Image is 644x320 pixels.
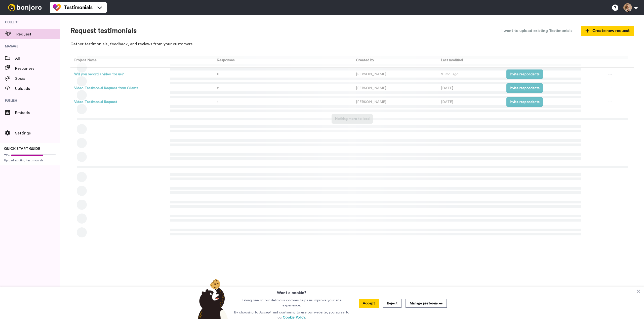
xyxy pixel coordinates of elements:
p: Gather testimonials, feedback, and reviews from your customers. [70,41,634,47]
button: Nothing more to load [332,114,373,124]
button: Invite respondents [506,69,543,79]
button: I want to upload existing Testimonials [498,25,576,36]
span: Social [15,76,60,82]
span: Embeds [15,110,60,116]
button: Create new request [581,26,634,36]
span: QUICK START GUIDE [4,147,40,151]
h1: Request testimonials [70,27,137,35]
span: Responses [215,58,235,62]
button: Will you record a video for us? [74,72,124,77]
td: [DATE] [437,81,503,95]
td: [PERSON_NAME] [352,67,437,81]
span: All [15,55,60,61]
button: Video Testimonial Request [74,99,117,105]
button: Accept [359,299,379,308]
span: Responses [15,65,60,72]
span: 71% [4,153,10,157]
td: [PERSON_NAME] [352,81,437,95]
span: Upload existing testimonials [4,158,56,162]
span: Request [16,31,60,37]
a: Cookie Policy [283,316,305,319]
button: Invite respondents [506,97,543,107]
p: Taking one of our delicious cookies helps us improve your site experience. [233,298,351,308]
td: [DATE] [437,95,503,109]
button: Video Testimonial Request from Clients [74,86,138,91]
span: I want to upload existing Testimonials [502,28,572,34]
span: Testimonials [64,4,93,11]
button: Reject [383,299,401,308]
img: tm-color.svg [53,4,61,12]
button: Invite respondents [506,83,543,93]
th: Created by [352,54,437,67]
span: Uploads [15,86,60,92]
th: Project Name [70,54,211,67]
span: Create new request [585,28,630,34]
span: Settings [15,130,60,136]
th: Last modified [437,54,503,67]
td: 10 mo. ago [437,67,503,81]
button: Manage preferences [406,299,447,308]
span: 2 [217,86,219,90]
td: [PERSON_NAME] [352,95,437,109]
p: By choosing to Accept and continuing to use our website, you agree to our . [233,310,351,320]
h3: Want a cookie? [277,287,306,296]
img: bj-logo-header-white.svg [6,4,44,11]
span: 1 [217,100,218,104]
img: bear-with-cookie.png [193,279,230,319]
span: 0 [217,73,219,76]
